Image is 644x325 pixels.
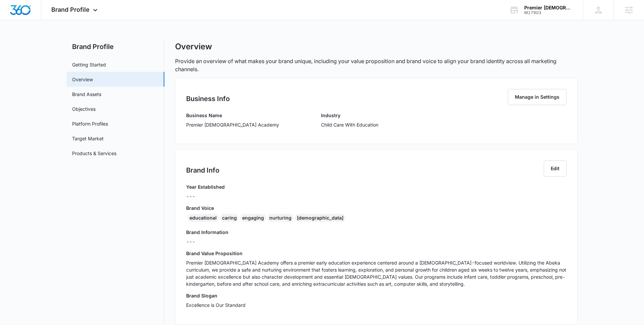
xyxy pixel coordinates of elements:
[72,120,108,127] a: Platform Profiles
[186,229,567,236] h3: Brand Information
[186,301,567,309] p: Excellence is Our Standard
[186,193,225,200] p: ---
[186,238,567,245] p: ---
[67,42,164,52] h2: Brand Profile
[544,160,567,177] button: Edit
[524,10,573,15] div: account id
[267,214,293,222] div: nurturing
[524,5,573,10] div: account name
[186,183,225,190] h3: Year Established
[51,6,90,13] span: Brand Profile
[186,259,567,287] p: Premier [DEMOGRAPHIC_DATA] Academy offers a premier early education experience centered around a ...
[72,76,93,83] a: Overview
[72,135,104,142] a: Target Market
[321,121,378,128] p: Child Care With Education
[186,165,219,175] h2: Brand Info
[186,121,279,128] p: Premier [DEMOGRAPHIC_DATA] Academy
[175,57,578,73] p: Provide an overview of what makes your brand unique, including your value proposition and brand v...
[295,214,345,222] div: [DEMOGRAPHIC_DATA]
[508,89,567,105] button: Manage in Settings
[321,112,378,119] h3: Industry
[186,292,567,299] h3: Brand Slogan
[186,94,230,104] h2: Business Info
[72,150,116,157] a: Products & Services
[186,250,567,257] h3: Brand Value Proposition
[72,91,101,98] a: Brand Assets
[220,214,239,222] div: caring
[186,204,567,212] h3: Brand Voice
[240,214,266,222] div: engaging
[72,61,106,68] a: Getting Started
[186,112,279,119] h3: Business Name
[175,42,212,52] h1: Overview
[72,105,96,112] a: Objectives
[187,214,219,222] div: educational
